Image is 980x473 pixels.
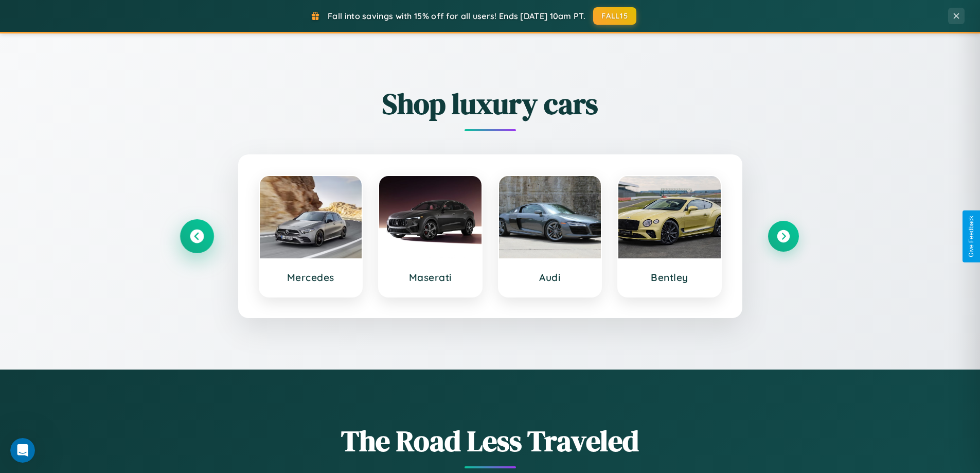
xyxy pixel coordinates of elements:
[182,421,799,461] h1: The Road Less Traveled
[629,271,710,284] h3: Bentley
[270,271,352,284] h3: Mercedes
[593,7,636,25] button: FALL15
[509,271,591,284] h3: Audi
[10,438,35,463] iframe: Intercom live chat
[182,84,799,124] h2: Shop luxury cars
[389,271,471,284] h3: Maserati
[328,11,585,21] span: Fall into savings with 15% off for all users! Ends [DATE] 10am PT.
[968,216,975,257] div: Give Feedback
